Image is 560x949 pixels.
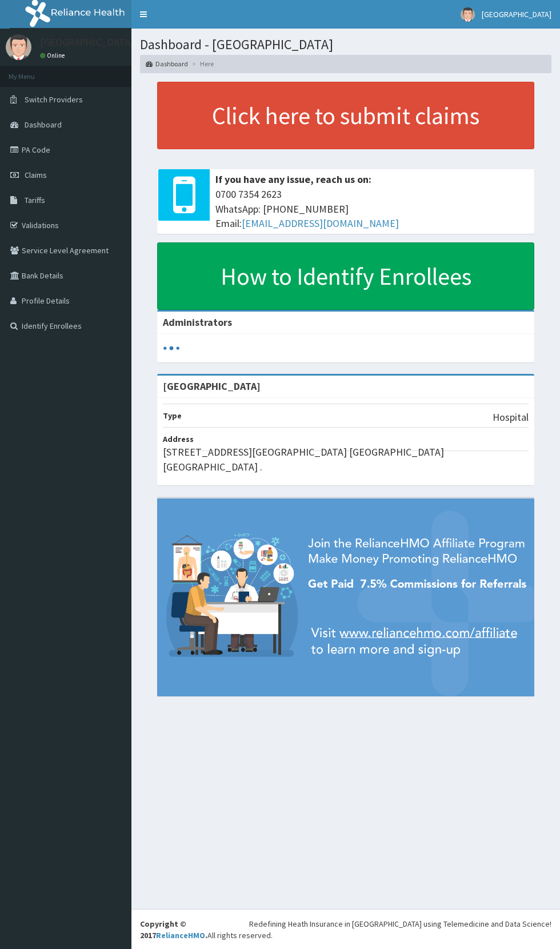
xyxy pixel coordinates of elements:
div: Redefining Heath Insurance in [GEOGRAPHIC_DATA] using Telemedicine and Data Science! [249,918,551,930]
a: Dashboard [146,59,188,69]
a: [EMAIL_ADDRESS][DOMAIN_NAME] [242,217,399,230]
p: Hospital [493,410,529,425]
b: If you have any issue, reach us on: [215,173,371,186]
span: Dashboard [25,119,62,130]
strong: [GEOGRAPHIC_DATA] [163,380,261,393]
p: [STREET_ADDRESS][GEOGRAPHIC_DATA] [GEOGRAPHIC_DATA] [GEOGRAPHIC_DATA] . [163,445,529,474]
b: Type [163,410,182,421]
a: How to Identify Enrollees [157,242,534,310]
span: Switch Providers [25,94,83,105]
a: Online [40,51,67,59]
strong: Copyright © 2017 . [140,919,207,940]
img: User Image [461,7,475,22]
span: [GEOGRAPHIC_DATA] [482,9,551,19]
span: 0700 7354 2623 WhatsApp: [PHONE_NUMBER] Email: [215,187,529,231]
h1: Dashboard - [GEOGRAPHIC_DATA] [140,37,551,52]
img: provider-team-banner.png [157,499,534,696]
span: Tariffs [25,195,45,205]
img: User Image [6,34,31,60]
a: RelianceHMO [156,930,205,940]
p: [GEOGRAPHIC_DATA] [40,37,134,47]
b: Administrators [163,316,232,329]
li: Here [189,59,214,69]
span: Claims [25,170,47,180]
a: Click here to submit claims [157,82,534,149]
b: Address [163,434,194,444]
svg: audio-loading [163,340,180,357]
